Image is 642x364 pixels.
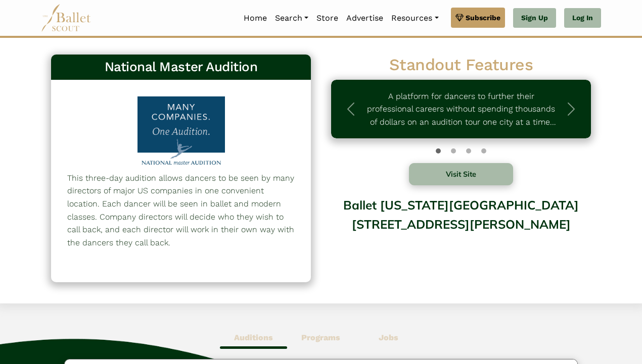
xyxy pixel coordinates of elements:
[466,143,471,159] button: Slide 2
[387,8,442,29] a: Resources
[409,163,513,185] button: Visit Site
[342,8,387,29] a: Advertise
[451,8,505,28] a: Subscribe
[312,8,342,29] a: Store
[67,172,295,249] p: This three-day audition allows dancers to be seen by many directors of major US companies in one ...
[271,8,312,29] a: Search
[513,8,556,28] a: Sign Up
[379,333,398,342] b: Jobs
[564,8,601,28] a: Log In
[481,143,486,159] button: Slide 3
[331,55,591,76] h2: Standout Features
[240,8,271,29] a: Home
[366,90,556,129] p: A platform for dancers to further their professional careers without spending thousands of dollar...
[59,59,303,76] h3: National Master Audition
[466,12,500,23] span: Subscribe
[301,333,340,342] b: Programs
[234,333,273,342] b: Auditions
[451,143,456,159] button: Slide 1
[331,190,591,272] div: Ballet [US_STATE][GEOGRAPHIC_DATA][STREET_ADDRESS][PERSON_NAME]
[455,12,464,23] img: gem.svg
[436,143,441,159] button: Slide 0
